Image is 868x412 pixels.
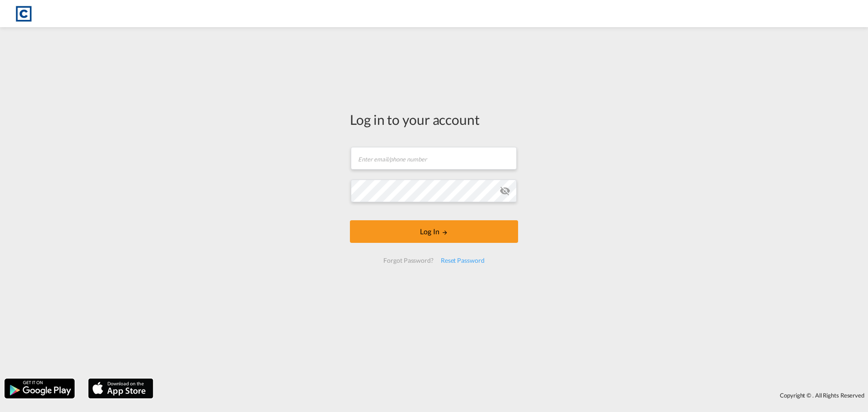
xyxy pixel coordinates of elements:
[158,388,868,403] div: Copyright © . All Rights Reserved
[14,4,34,24] img: 1fdb9190129311efbfaf67cbb4249bed.jpeg
[350,110,518,129] div: Log in to your account
[87,378,154,399] img: apple.png
[350,220,518,243] button: LOGIN
[437,252,488,269] div: Reset Password
[4,378,75,399] img: google.png
[351,147,517,170] input: Enter email/phone number
[380,252,437,269] div: Forgot Password?
[500,185,510,196] md-icon: icon-eye-off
